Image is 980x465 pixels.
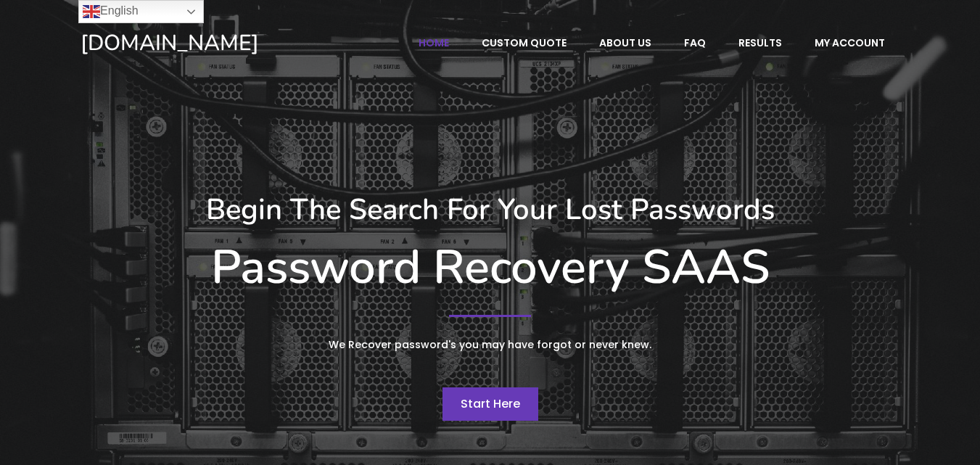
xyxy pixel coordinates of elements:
span: About Us [599,36,651,49]
span: Home [419,36,449,49]
span: Start Here [461,395,520,412]
span: Custom Quote [482,36,567,49]
img: en [83,3,100,20]
h3: Begin The Search For Your Lost Passwords [81,192,900,227]
span: Results [738,36,782,49]
a: My account [799,29,900,57]
a: Start Here [442,387,538,421]
a: Results [723,29,797,57]
span: My account [815,36,885,49]
span: FAQ [684,36,706,49]
a: About Us [584,29,667,57]
a: Home [403,29,464,57]
h1: Password Recovery SAAS [81,239,900,296]
a: Custom Quote [466,29,582,57]
p: We Recover password's you may have forgot or never knew. [218,336,762,354]
a: FAQ [669,29,721,57]
a: [DOMAIN_NAME] [81,29,358,57]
